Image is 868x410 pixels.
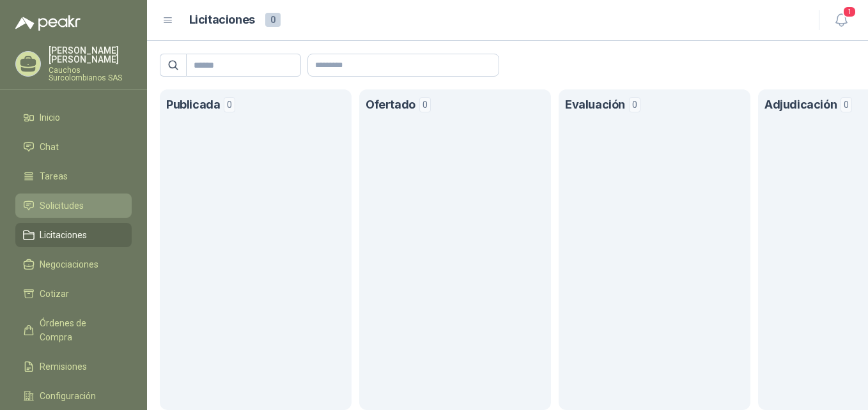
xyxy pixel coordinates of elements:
a: Negociaciones [15,252,132,277]
h1: Evaluación [565,96,625,114]
span: Configuración [40,389,96,403]
img: Logo peakr [15,15,81,31]
span: 0 [419,97,431,112]
span: Chat [40,140,59,154]
span: Inicio [40,110,60,125]
h1: Ofertado [366,96,415,114]
span: Negociaciones [40,257,98,271]
span: Cotizar [40,287,69,301]
span: Órdenes de Compra [40,316,120,344]
h1: Licitaciones [189,11,255,29]
h1: Publicada [166,96,220,114]
a: Chat [15,135,132,159]
span: 1 [842,6,856,18]
span: 0 [265,13,281,27]
span: 0 [841,97,852,112]
span: 0 [629,97,640,112]
span: 0 [224,97,235,112]
a: Solicitudes [15,194,132,218]
a: Inicio [15,105,132,130]
a: Remisiones [15,354,132,379]
a: Tareas [15,164,132,188]
a: Órdenes de Compra [15,311,132,349]
p: Cauchos Surcolombianos SAS [49,66,132,82]
h1: Adjudicación [764,96,837,114]
p: [PERSON_NAME] [PERSON_NAME] [49,46,132,64]
span: Solicitudes [40,199,84,213]
span: Tareas [40,169,68,183]
span: Remisiones [40,360,87,374]
span: Licitaciones [40,228,87,242]
button: 1 [830,9,853,32]
a: Licitaciones [15,223,132,247]
a: Configuración [15,384,132,408]
a: Cotizar [15,282,132,306]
